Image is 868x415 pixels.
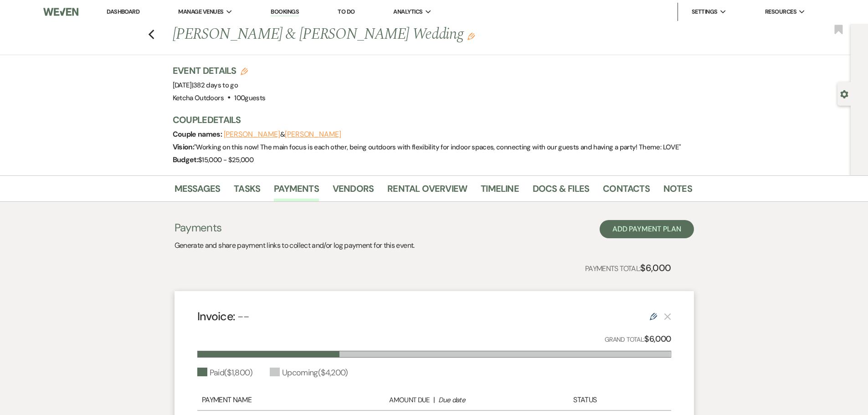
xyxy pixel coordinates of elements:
a: Tasks [234,181,260,201]
a: Vendors [333,181,374,201]
button: [PERSON_NAME] [285,131,341,138]
span: Couple names: [173,129,224,139]
div: Paid ( $1,800 ) [197,367,252,379]
div: | [341,395,527,405]
a: Dashboard [107,8,139,15]
span: Settings [692,7,718,16]
span: Budget: [173,155,199,164]
a: Bookings [271,8,299,16]
span: [DATE] [173,81,238,90]
button: This payment plan cannot be deleted because it contains links that have been paid through Weven’s... [664,313,671,320]
span: Manage Venues [178,7,223,16]
span: | [192,81,238,90]
p: Grand Total: [605,333,671,346]
h3: Couple Details [173,113,683,126]
button: Open lead details [840,89,848,98]
div: Due date [438,395,522,405]
a: Contacts [603,181,650,201]
p: Generate and share payment links to collect and/or log payment for this event. [175,240,415,251]
span: 100 guests [234,93,265,102]
a: Notes [663,181,692,201]
h1: [PERSON_NAME] & [PERSON_NAME] Wedding [173,24,581,46]
span: $15,000 - $25,000 [198,155,253,164]
a: Timeline [481,181,519,201]
img: Weven Logo [43,2,78,21]
span: Vision: [173,142,195,152]
span: " Working on this now! The main focus is each other, being outdoors with flexibility for indoor s... [194,143,681,152]
span: Analytics [393,7,422,16]
p: Payments Total: [585,261,671,275]
strong: $6,000 [644,333,671,344]
h3: Payments [175,220,415,236]
strong: $6,000 [640,262,671,274]
a: To Do [338,8,354,15]
a: Rental Overview [387,181,467,201]
a: Payments [274,181,319,201]
h4: Invoice: [197,308,250,324]
a: Messages [175,181,221,201]
div: Amount Due [346,395,430,405]
span: & [224,130,341,139]
button: [PERSON_NAME] [224,131,280,138]
a: Docs & Files [533,181,589,201]
button: Edit [467,32,475,40]
h3: Event Details [173,64,266,77]
div: Payment Name [202,395,341,405]
div: Status [527,395,643,405]
span: Resources [765,7,796,16]
div: Upcoming ( $4,200 ) [270,367,348,379]
span: -- [237,309,250,324]
button: Add Payment Plan [600,220,694,238]
span: 382 days to go [193,81,238,90]
span: Ketcha Outdoors [173,93,224,102]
